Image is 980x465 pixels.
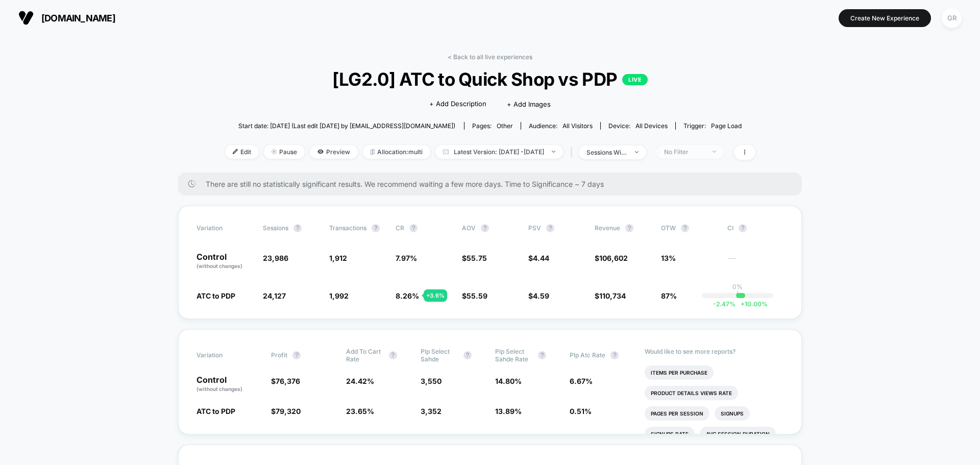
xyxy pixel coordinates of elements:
span: Device: [600,122,675,130]
img: end [713,151,716,153]
span: 79,320 [276,407,301,415]
button: ? [546,224,554,232]
div: Pages: [472,122,513,130]
span: 106,602 [599,254,628,262]
span: -2.47 % [713,300,736,308]
span: 1,992 [329,291,349,300]
span: Sessions [263,224,288,232]
span: 13% [661,254,676,262]
span: 3,550 [421,377,442,385]
span: Variation [197,348,253,363]
span: 14.80 % [495,377,522,385]
span: Preview [310,145,358,159]
a: < Back to all live experiences [448,53,532,61]
span: $ [528,254,549,262]
span: CR [396,224,404,232]
li: Pages Per Session [645,406,709,421]
span: 55.75 [467,254,487,262]
button: ? [681,224,689,232]
button: [DOMAIN_NAME] [15,10,118,26]
span: 7.97 % [396,254,417,262]
span: $ [462,291,487,300]
span: Edit [225,145,259,159]
span: 87% [661,291,677,300]
span: $ [271,407,301,415]
span: $ [528,291,549,300]
button: ? [293,224,302,232]
span: Variation [197,224,253,232]
span: 4.44 [533,254,549,262]
img: end [272,149,277,154]
span: other [497,122,513,130]
img: end [552,151,555,153]
span: Allocation: multi [363,145,430,159]
span: Profit [271,351,287,359]
p: Control [197,376,261,393]
img: Visually logo [18,10,34,26]
span: Revenue [595,224,620,232]
p: 0% [732,283,743,290]
li: Product Details Views Rate [645,386,738,400]
div: + 3.6 % [424,289,447,302]
p: Control [197,253,253,270]
span: $ [595,291,626,300]
span: 1,912 [329,254,347,262]
span: 6.67 % [570,377,593,385]
span: [LG2.0] ATC to Quick Shop vs PDP [251,68,728,90]
button: Create New Experience [839,9,931,27]
span: 3,352 [421,407,442,415]
span: ATC to PDP [197,291,235,300]
p: Would like to see more reports? [645,348,784,355]
div: Trigger: [683,122,742,130]
span: 23,986 [263,254,288,262]
button: GR [939,8,965,29]
span: 0.51 % [570,407,592,415]
span: Start date: [DATE] (Last edit [DATE] by [EMAIL_ADDRESS][DOMAIN_NAME]) [238,122,455,130]
div: Audience: [529,122,593,130]
span: $ [462,254,487,262]
span: | [568,145,579,160]
button: ? [481,224,489,232]
img: edit [233,149,238,154]
span: CI [727,224,783,232]
span: $ [595,254,628,262]
span: Add To Cart Rate [346,348,384,363]
span: OTW [661,224,717,232]
span: ATC to PDP [197,407,235,415]
span: Transactions [329,224,366,232]
div: GR [942,8,962,28]
span: Plp Atc Rate [570,351,605,359]
button: ? [538,351,546,359]
span: [DOMAIN_NAME] [41,13,115,23]
span: All Visitors [562,122,593,130]
img: calendar [443,149,449,154]
span: Pause [264,145,305,159]
button: ? [409,224,418,232]
span: Latest Version: [DATE] - [DATE] [435,145,563,159]
li: Signups [715,406,750,421]
button: ? [389,351,397,359]
span: 24,127 [263,291,286,300]
span: There are still no statistically significant results. We recommend waiting a few more days . Time... [206,180,781,188]
span: + [741,300,745,308]
button: ? [739,224,747,232]
span: $ [271,377,300,385]
span: 24.42 % [346,377,374,385]
li: Items Per Purchase [645,365,714,380]
div: No Filter [664,148,705,156]
li: Avg Session Duration [700,427,776,441]
p: | [737,290,739,298]
span: 76,376 [276,377,300,385]
span: (without changes) [197,386,242,392]
span: Plp Select Sahde [421,348,458,363]
button: ? [625,224,633,232]
span: --- [727,255,783,270]
span: + Add Images [507,100,551,108]
span: 8.26 % [396,291,419,300]
span: + Add Description [429,99,486,109]
span: 13.89 % [495,407,522,415]
button: ? [372,224,380,232]
span: (without changes) [197,263,242,269]
span: 4.59 [533,291,549,300]
button: ? [292,351,301,359]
